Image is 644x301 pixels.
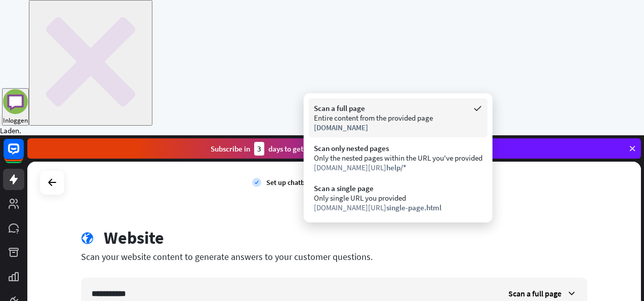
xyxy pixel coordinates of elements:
[314,203,482,212] div: [DOMAIN_NAME][URL]
[252,178,261,187] i: check
[254,142,264,156] div: 3
[266,178,311,187] div: Set up chatbot
[314,193,482,203] div: Only single URL you provided
[386,163,407,172] span: help/*
[8,4,38,34] button: Open LiveChat chat widget
[314,143,482,153] div: Scan only nested pages
[314,163,482,172] div: [DOMAIN_NAME][URL]
[104,228,164,248] div: Website
[508,288,561,298] span: Scan a full page
[314,123,368,132] span: [DOMAIN_NAME]
[314,103,482,113] div: Scan a full page
[386,203,441,212] span: single-page.html
[211,142,378,156] div: Subscribe in days to get your first month for $1
[3,116,28,125] span: Inloggen
[81,251,587,262] div: Scan your website content to generate answers to your customer questions.
[314,183,482,193] div: Scan a single page
[81,232,94,245] i: globe
[314,113,482,123] div: Entire content from the provided page
[314,153,482,163] div: Only the nested pages within the URL you've provided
